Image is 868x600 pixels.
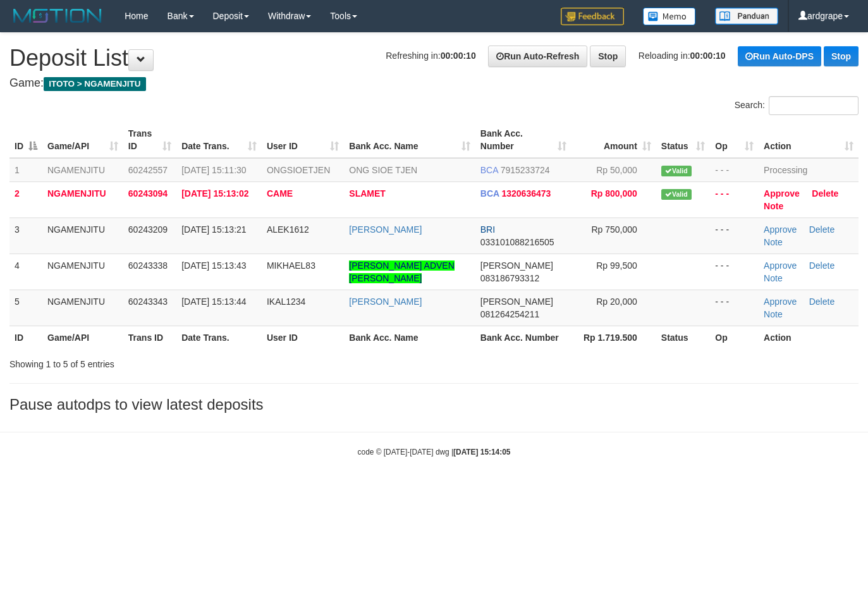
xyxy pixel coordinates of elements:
[661,189,692,200] span: Valid transaction
[181,188,248,199] span: [DATE] 15:13:02
[262,326,344,349] th: User ID
[262,122,344,158] th: User ID: activate to sort column ascending
[9,217,42,254] td: 3
[480,297,553,307] span: [PERSON_NAME]
[9,122,42,158] th: ID: activate to sort column descending
[824,46,859,66] a: Stop
[344,326,475,349] th: Bank Acc. Name
[9,254,42,290] td: 4
[764,201,783,211] a: Note
[759,122,859,158] th: Action: activate to sort column ascending
[128,297,168,307] span: 60243343
[128,224,168,235] span: 60243209
[501,165,550,175] span: Copy 7915233724 to clipboard
[809,297,834,307] a: Delete
[9,6,106,25] img: MOTION_logo.png
[181,297,246,307] span: [DATE] 15:13:44
[349,224,422,235] a: [PERSON_NAME]
[764,273,783,283] a: Note
[9,77,859,90] h4: Game:
[181,224,246,235] span: [DATE] 15:13:21
[590,46,626,67] a: Stop
[386,51,475,61] span: Refreshing in:
[661,166,692,176] span: Valid transaction
[764,260,797,271] a: Approve
[128,188,168,199] span: 60243094
[44,77,146,91] span: ITOTO > NGAMENJITU
[176,122,262,158] th: Date Trans.: activate to sort column ascending
[809,260,834,271] a: Delete
[639,51,726,61] span: Reloading in:
[480,188,499,199] span: BCA
[480,224,495,235] span: BRI
[656,326,710,349] th: Status
[710,290,759,326] td: - - -
[572,122,656,158] th: Amount: activate to sort column ascending
[128,165,168,175] span: 60242557
[176,326,262,349] th: Date Trans.
[764,188,800,199] a: Approve
[591,188,637,199] span: Rp 800,000
[596,297,637,307] span: Rp 20,000
[349,188,386,199] a: SLAMET
[710,217,759,254] td: - - -
[643,8,696,25] img: Button%20Memo.svg
[480,165,498,175] span: BCA
[42,254,123,290] td: NGAMENJITU
[656,122,710,158] th: Status: activate to sort column ascending
[42,122,123,158] th: Game/API: activate to sort column ascending
[764,237,783,247] a: Note
[572,326,656,349] th: Rp 1.719.500
[9,46,859,71] h1: Deposit List
[475,326,572,349] th: Bank Acc. Number
[501,188,551,199] span: Copy 1320636473 to clipboard
[9,353,352,370] div: Showing 1 to 5 of 5 entries
[267,260,315,271] span: MIKHAEL83
[358,448,511,456] small: code © [DATE]-[DATE] dwg |
[596,165,637,175] span: Rp 50,000
[475,122,572,158] th: Bank Acc. Number: activate to sort column ascending
[123,122,176,158] th: Trans ID: activate to sort column ascending
[9,396,859,413] h3: Pause autodps to view latest deposits
[349,297,422,307] a: [PERSON_NAME]
[9,181,42,217] td: 2
[710,122,759,158] th: Op: activate to sort column ascending
[181,260,246,271] span: [DATE] 15:13:43
[123,326,176,349] th: Trans ID
[480,273,539,283] span: Copy 083186793312 to clipboard
[738,46,821,66] a: Run Auto-DPS
[480,237,554,247] span: Copy 033101088216505 to clipboard
[488,46,587,67] a: Run Auto-Refresh
[9,158,42,182] td: 1
[764,297,797,307] a: Approve
[42,181,123,217] td: NGAMENJITU
[769,96,859,115] input: Search:
[42,158,123,182] td: NGAMENJITU
[690,51,726,61] strong: 00:00:10
[710,158,759,182] td: - - -
[764,224,797,235] a: Approve
[181,165,246,175] span: [DATE] 15:11:30
[735,96,859,115] label: Search:
[349,260,455,283] a: [PERSON_NAME] ADVEN [PERSON_NAME]
[42,326,123,349] th: Game/API
[809,224,834,235] a: Delete
[591,224,637,235] span: Rp 750,000
[344,122,475,158] th: Bank Acc. Name: activate to sort column ascending
[561,8,624,25] img: Feedback.jpg
[9,290,42,326] td: 5
[759,326,859,349] th: Action
[759,158,859,182] td: Processing
[710,326,759,349] th: Op
[453,448,510,456] strong: [DATE] 15:14:05
[349,165,417,175] a: ONG SIOE TJEN
[267,297,306,307] span: IKAL1234
[441,51,476,61] strong: 00:00:10
[267,188,293,199] span: CAME
[764,309,783,319] a: Note
[42,217,123,254] td: NGAMENJITU
[42,290,123,326] td: NGAMENJITU
[596,260,637,271] span: Rp 99,500
[715,8,778,25] img: panduan.png
[128,260,168,271] span: 60243338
